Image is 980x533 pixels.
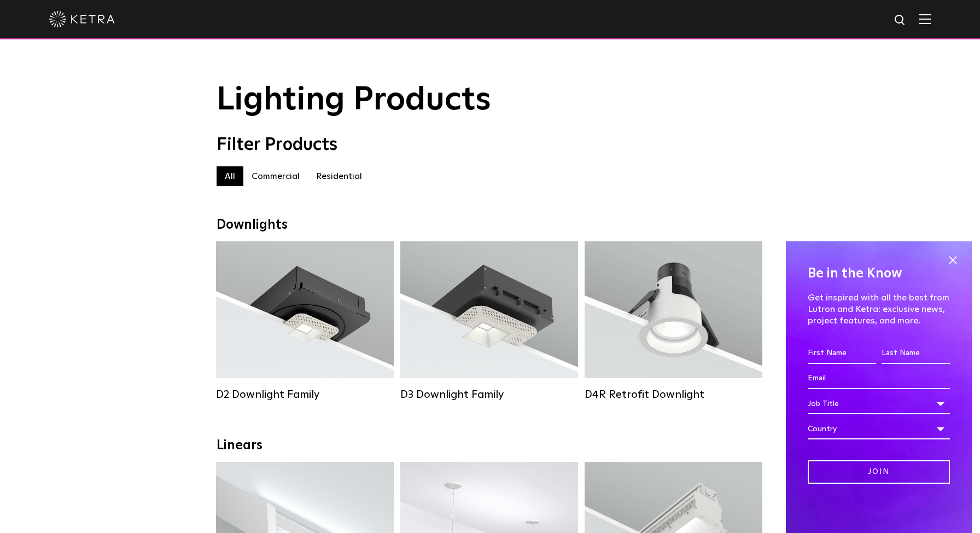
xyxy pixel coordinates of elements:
[808,368,950,389] input: Email
[400,388,578,401] div: D3 Downlight Family
[217,84,491,117] span: Lighting Products
[217,217,763,233] div: Downlights
[882,343,950,364] input: Last Name
[400,241,578,401] a: D3 Downlight Family Lumen Output:700 / 900 / 1100Colors:White / Black / Silver / Bronze / Paintab...
[808,263,950,284] h4: Be in the Know
[216,241,394,401] a: D2 Downlight Family Lumen Output:1200Colors:White / Black / Gloss Black / Silver / Bronze / Silve...
[808,292,950,326] p: Get inspired with all the best from Lutron and Ketra: exclusive news, project features, and more.
[585,241,762,401] a: D4R Retrofit Downlight Lumen Output:800Colors:White / BlackBeam Angles:15° / 25° / 40° / 60°Watta...
[808,419,950,439] div: Country
[808,343,876,364] input: First Name
[217,438,763,454] div: Linears
[585,388,762,401] div: D4R Retrofit Downlight
[808,393,950,414] div: Job Title
[243,166,308,186] label: Commercial
[217,166,243,186] label: All
[308,166,370,186] label: Residential
[216,388,394,401] div: D2 Downlight Family
[919,14,931,24] img: Hamburger%20Nav.svg
[808,460,950,484] input: Join
[217,135,763,155] div: Filter Products
[49,11,115,27] img: ketra-logo-2019-white
[894,14,907,27] img: search icon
